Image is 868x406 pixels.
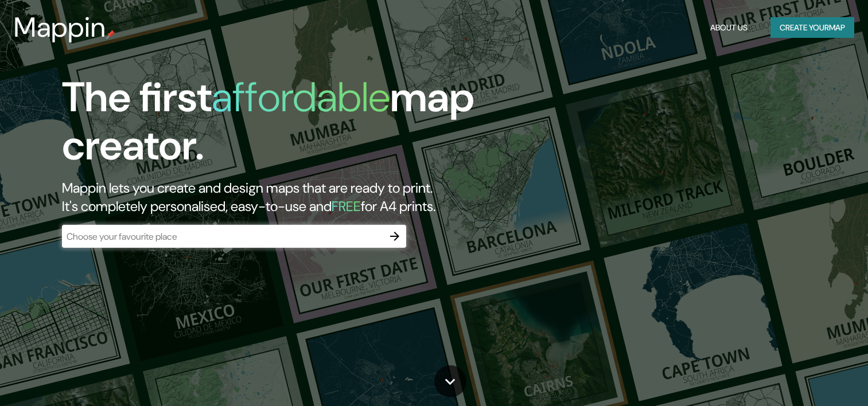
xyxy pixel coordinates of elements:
h1: affordable [212,71,390,124]
h3: Mappin [14,11,106,44]
h5: FREE [332,197,361,215]
h1: The first map creator. [62,73,496,179]
button: Create yourmap [770,17,854,38]
iframe: Help widget launcher [766,361,855,393]
img: mappin-pin [106,30,115,39]
input: Choose your favourite place [62,230,383,243]
h2: Mappin lets you create and design maps that are ready to print. It's completely personalised, eas... [62,179,496,216]
button: About Us [706,17,752,38]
